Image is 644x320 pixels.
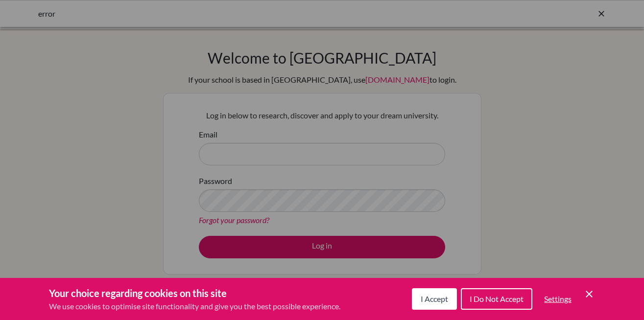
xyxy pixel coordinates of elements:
[49,300,340,312] p: We use cookies to optimise site functionality and give you the best possible experience.
[536,289,579,309] button: Settings
[583,288,595,300] button: Save and close
[421,294,448,303] span: I Accept
[461,288,532,310] button: I Do Not Accept
[49,286,340,300] h3: Your choice regarding cookies on this site
[470,294,524,303] span: I Do Not Accept
[544,294,572,303] span: Settings
[412,288,457,310] button: I Accept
